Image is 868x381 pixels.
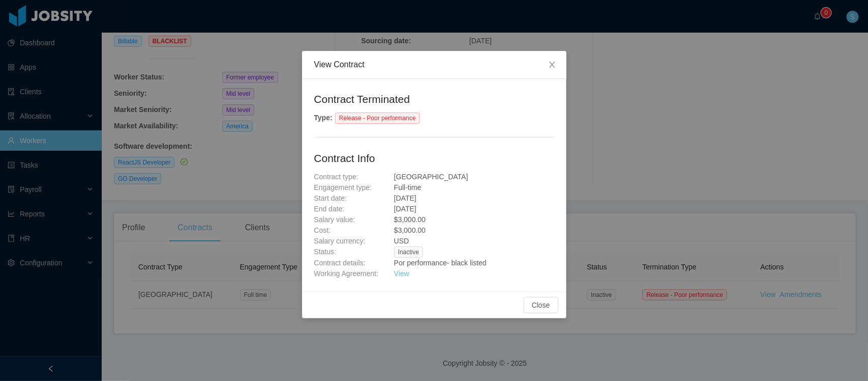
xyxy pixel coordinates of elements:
span: Salary value: [314,215,355,224]
span: End date: [314,205,345,213]
h2: Contract Info [314,150,554,167]
span: Inactive [394,247,423,258]
span: [DATE] [394,205,416,213]
span: Full-time [394,183,422,192]
span: [DATE] [394,194,416,202]
i: icon: close [548,61,556,69]
span: Working Agreement: [314,269,379,278]
strong: Type : [314,114,333,122]
span: Por performance- black listed [394,259,487,267]
a: View [394,269,409,278]
span: USD [394,237,409,245]
span: Contract details: [314,259,366,267]
button: Close [538,51,566,79]
div: View Contract [314,59,554,70]
span: $3,000.00 [394,215,426,224]
span: Cost: [314,226,331,234]
span: Start date: [314,194,347,202]
span: Release - Poor performance [335,113,420,124]
span: Engagement type: [314,183,372,192]
h2: Contract Terminated [314,91,554,107]
span: [GEOGRAPHIC_DATA] [394,173,468,181]
span: Contract type: [314,173,358,181]
button: Close [524,297,558,313]
span: Salary currency: [314,237,366,245]
span: $3,000.00 [394,226,426,234]
span: Status: [314,248,337,256]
